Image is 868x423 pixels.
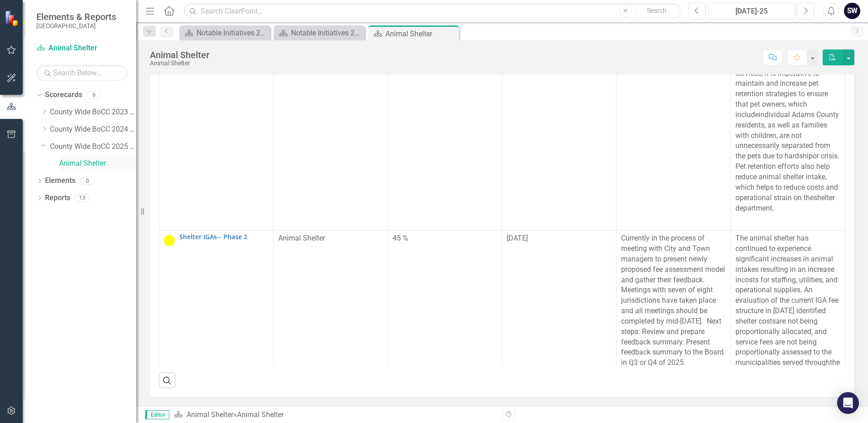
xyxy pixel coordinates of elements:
[711,6,792,17] div: [DATE]-25
[50,124,136,135] a: County Wide BoCC 2024 Goals
[50,142,136,152] a: County Wide BoCC 2025 Goals
[735,59,828,119] span: access to services, it is imperative to maintain and increase pet retention strategies to ensure ...
[837,392,859,414] div: Open Intercom Messenger
[291,27,362,39] div: Notable Initiatives 2025 Report
[87,91,101,99] div: 6
[708,3,795,19] button: [DATE]-25
[179,241,255,248] span: County Wide BoCC 2025 Goals
[507,234,528,242] span: [DATE]
[385,28,457,39] div: Animal Shelter
[393,233,498,244] div: 45 %
[735,275,838,325] span: costs for staffing, utilities, and operational supplies. An evaluation of the current IGA fee str...
[237,410,284,419] div: Animal Shelter
[50,107,136,118] a: County Wide BoCC 2023 Goals
[150,60,209,67] div: Animal Shelter
[735,193,835,212] span: shelter department.
[36,22,116,30] small: [GEOGRAPHIC_DATA]
[59,158,136,169] a: Animal Shelter
[36,11,116,22] span: Elements & Reports
[145,410,169,419] span: Editor
[735,317,832,367] span: are not being proportionally allocated, and service fees are not being proportionally assessed to...
[45,176,75,186] a: Elements
[276,27,362,39] a: Notable Initiatives 2025 Report
[150,50,209,60] div: Animal Shelter
[75,194,89,202] div: 13
[174,410,495,420] div: »
[844,3,860,19] button: SW
[45,193,70,203] a: Reports
[278,233,383,244] p: Animal Shelter
[187,410,233,419] a: Animal Shelter
[735,234,834,284] span: The animal shelter has continued to experience significant increases in animal intakes resulting ...
[182,27,268,39] a: Notable Initiatives 2023 Report
[735,110,839,160] span: individual Adams County residents, as well as families with children, are not unnecessarily separ...
[621,233,726,368] p: Currently in the process of meeting with City and Town managers to present newly proposed fee ass...
[735,152,839,202] span: or crisis. Pet retention efforts also help reduce animal shelter intake, which helps to reduce co...
[647,7,666,14] span: Search
[36,43,127,54] a: Animal Shelter
[5,10,20,26] img: ClearPoint Strategy
[184,3,682,19] input: Search ClearPoint...
[164,235,175,246] img: 10% to 50%
[179,233,269,240] a: Shelter IGAs-- Phase 2
[45,90,82,100] a: Scorecards
[634,5,680,17] button: Search
[197,27,268,39] div: Notable Initiatives 2023 Report
[80,177,94,185] div: 0
[36,65,127,81] input: Search Below...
